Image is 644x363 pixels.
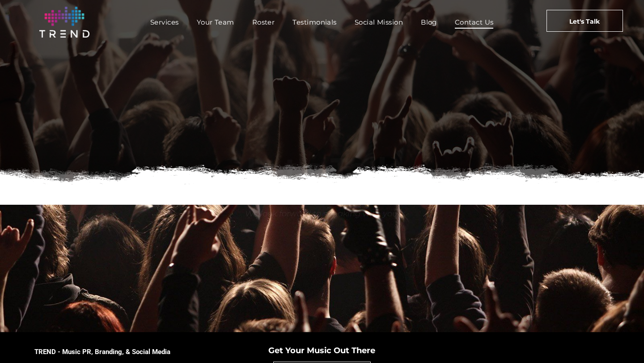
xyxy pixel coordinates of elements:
[346,16,412,29] a: Social Mission
[569,10,600,33] span: Let's Talk
[188,16,243,29] a: Your Team
[446,16,503,29] a: Contact Us
[190,208,454,220] div: We look forward to speaking with you.
[243,16,284,29] a: Roster
[412,16,446,29] a: Blog
[141,16,188,29] a: Services
[268,346,375,355] span: Get Your Music Out There
[246,150,398,188] span: Let's Talk
[284,16,345,29] a: Testimonials
[547,10,623,32] a: Let's Talk
[39,7,89,38] img: logo
[34,348,170,356] span: TREND - Music PR, Branding, & Social Media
